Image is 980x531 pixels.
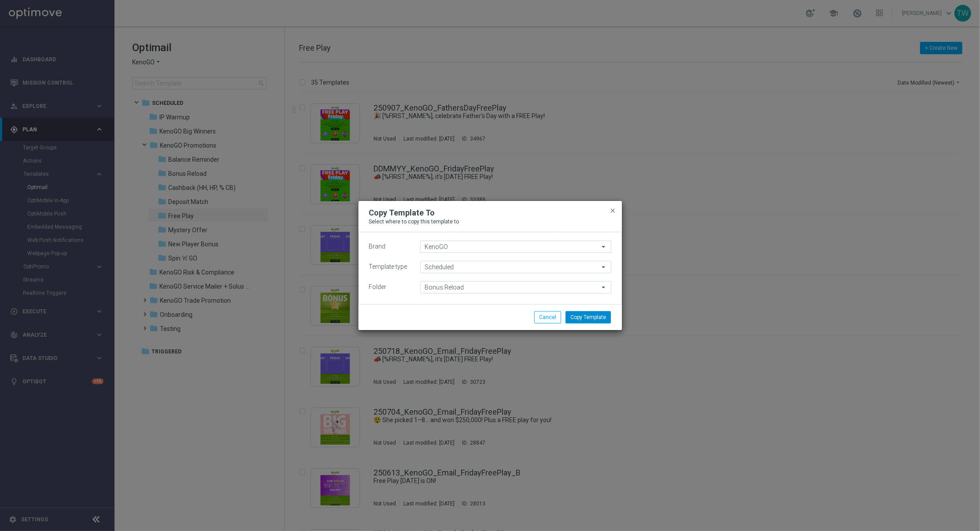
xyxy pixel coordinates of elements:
[369,218,611,225] p: Select where to copy this template to
[369,243,386,250] label: Brand
[369,208,435,218] h2: Copy Template To
[566,311,611,323] button: Copy Template
[369,263,407,271] label: Template type
[610,207,617,214] span: close
[369,283,387,291] label: Folder
[600,261,609,273] i: arrow_drop_down
[534,311,561,323] button: Cancel
[600,282,609,293] i: arrow_drop_down
[600,241,609,253] i: arrow_drop_down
